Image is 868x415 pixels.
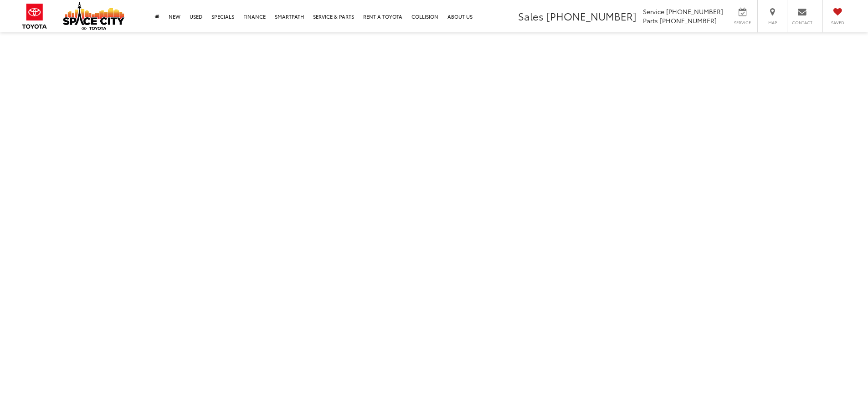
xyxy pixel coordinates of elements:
[666,7,723,16] span: [PHONE_NUMBER]
[827,20,847,26] span: Saved
[762,20,782,26] span: Map
[546,9,637,23] span: [PHONE_NUMBER]
[732,20,753,26] span: Service
[792,20,812,26] span: Contact
[660,16,717,25] span: [PHONE_NUMBER]
[643,16,658,25] span: Parts
[63,2,124,30] img: Space City Toyota
[643,7,664,16] span: Service
[518,9,544,23] span: Sales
